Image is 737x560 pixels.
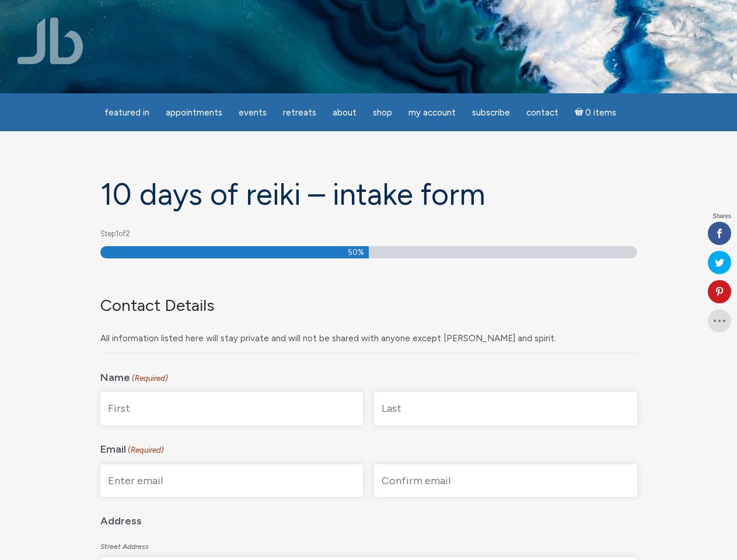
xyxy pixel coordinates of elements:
[333,107,357,118] span: About
[100,464,364,498] input: Enter email
[373,107,392,118] span: Shop
[100,322,628,348] div: All information listed here will stay private and will not be shared with anyone except [PERSON_N...
[239,107,267,118] span: Events
[585,108,616,117] span: 0 items
[401,101,463,124] a: My Account
[127,442,164,460] span: (Required)
[472,107,510,118] span: Subscribe
[18,17,83,64] img: Jamie Butler. The Everyday Medium
[131,370,168,388] span: (Required)
[348,246,364,258] span: 50%
[232,101,274,124] a: Events
[100,225,637,243] p: Step of
[575,107,586,118] i: Cart
[326,101,364,124] a: About
[526,107,558,118] span: Contact
[283,107,316,118] span: Retreats
[276,101,323,124] a: Retreats
[712,213,731,219] span: Shares
[97,101,156,124] a: featured in
[100,435,637,460] legend: Email
[519,101,565,124] a: Contact
[125,229,130,238] span: 2
[408,107,456,118] span: My Account
[100,392,364,425] input: First
[116,229,118,238] span: 1
[159,101,229,124] a: Appointments
[100,363,637,388] legend: Name
[166,107,222,118] span: Appointments
[366,101,399,124] a: Shop
[100,178,637,211] h1: 10 days of Reiki – Intake form
[100,296,628,316] h3: Contact Details
[374,464,637,498] input: Confirm email
[568,100,624,124] a: Cart0 items
[100,506,637,530] legend: Address
[465,101,517,124] a: Subscribe
[104,107,149,118] span: featured in
[374,392,637,425] input: Last
[100,535,637,556] label: Street Address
